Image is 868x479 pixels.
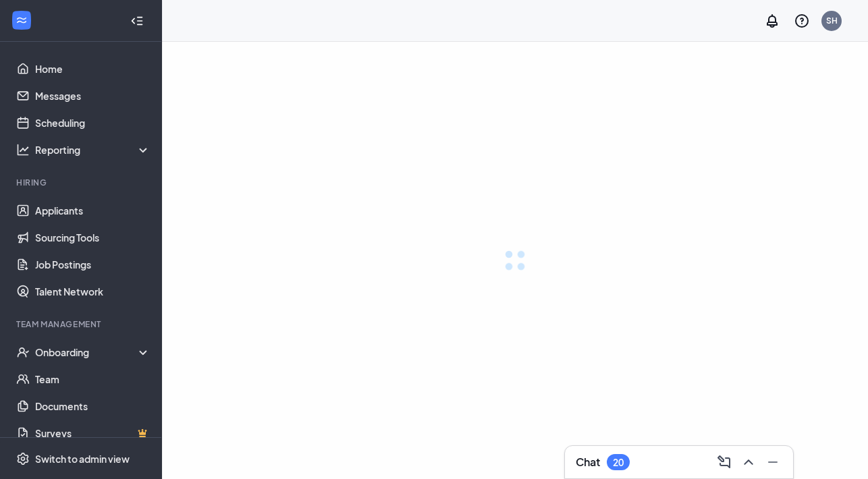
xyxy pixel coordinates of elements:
a: Team [35,366,151,393]
svg: Minimize [765,454,781,470]
svg: Collapse [130,14,144,28]
a: Applicants [35,197,151,224]
div: Onboarding [35,345,151,359]
a: Messages [35,82,151,109]
svg: WorkstreamLogo [15,13,28,27]
svg: Settings [16,452,30,466]
a: SurveysCrown [35,420,151,447]
button: Minimize [761,451,782,473]
a: Sourcing Tools [35,224,151,251]
svg: ComposeMessage [716,454,732,470]
div: Hiring [16,177,148,188]
div: 20 [613,457,624,468]
a: Scheduling [35,109,151,136]
div: Reporting [35,143,151,157]
svg: ChevronUp [740,454,757,470]
button: ComposeMessage [712,451,734,473]
svg: UserCheck [16,345,30,359]
a: Documents [35,393,151,420]
a: Talent Network [35,278,151,305]
div: Team Management [16,318,148,330]
a: Job Postings [35,251,151,278]
h3: Chat [576,455,600,470]
svg: QuestionInfo [794,13,810,29]
a: Home [35,55,151,82]
div: SH [826,15,838,26]
div: Switch to admin view [35,452,130,466]
svg: Analysis [16,143,30,157]
svg: Notifications [764,13,780,29]
button: ChevronUp [736,451,758,473]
